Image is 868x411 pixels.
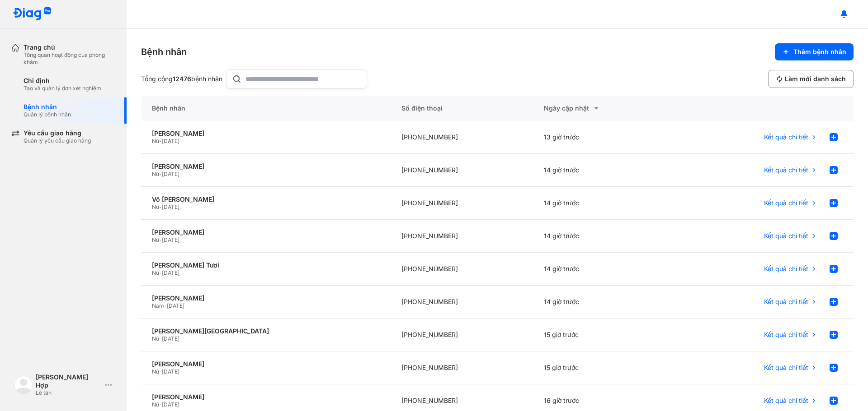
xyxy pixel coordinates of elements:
[159,171,162,177] span: -
[764,265,808,273] span: Kết quả chi tiết
[391,154,533,187] div: [PHONE_NUMBER]
[391,351,533,384] div: [PHONE_NUMBER]
[152,269,159,276] span: Nữ
[162,368,179,375] span: [DATE]
[775,43,854,60] button: Thêm bệnh nhân
[24,137,91,144] div: Quản lý yêu cầu giao hàng
[152,327,380,335] div: [PERSON_NAME][GEOGRAPHIC_DATA]
[152,236,159,243] span: Nữ
[159,236,162,243] span: -
[533,351,675,384] div: 15 giờ trước
[24,129,91,137] div: Yêu cầu giao hàng
[24,111,71,118] div: Quản lý bệnh nhân
[768,70,854,88] button: Làm mới danh sách
[152,138,159,144] span: Nữ
[152,228,380,236] div: [PERSON_NAME]
[152,162,380,171] div: [PERSON_NAME]
[152,360,380,368] div: [PERSON_NAME]
[162,138,179,144] span: [DATE]
[159,138,162,144] span: -
[152,393,380,401] div: [PERSON_NAME]
[24,85,101,92] div: Tạo và quản lý đơn xét nghiệm
[152,401,159,408] span: Nữ
[391,187,533,220] div: [PHONE_NUMBER]
[167,302,184,309] span: [DATE]
[764,364,808,372] span: Kết quả chi tiết
[164,302,167,309] span: -
[14,376,33,394] img: logo
[533,253,675,286] div: 14 giờ trước
[391,96,533,121] div: Số điện thoại
[152,195,380,203] div: Võ [PERSON_NAME]
[173,75,191,83] span: 12476
[152,294,380,302] div: [PERSON_NAME]
[36,389,101,397] div: Lễ tân
[533,319,675,351] div: 15 giờ trước
[533,220,675,253] div: 14 giờ trước
[391,286,533,319] div: [PHONE_NUMBER]
[533,286,675,319] div: 14 giờ trước
[152,368,159,375] span: Nữ
[141,75,222,83] div: Tổng cộng bệnh nhân
[141,96,391,121] div: Bệnh nhân
[36,373,101,389] div: [PERSON_NAME] Hợp
[152,335,159,342] span: Nữ
[764,133,808,141] span: Kết quả chi tiết
[152,261,380,269] div: [PERSON_NAME] Tươi
[764,166,808,174] span: Kết quả chi tiết
[764,331,808,339] span: Kết quả chi tiết
[391,253,533,286] div: [PHONE_NUMBER]
[159,401,162,408] span: -
[162,269,179,276] span: [DATE]
[544,103,665,114] div: Ngày cập nhật
[785,75,846,83] span: Làm mới danh sách
[24,103,71,111] div: Bệnh nhân
[391,220,533,253] div: [PHONE_NUMBER]
[13,7,52,21] img: logo
[159,368,162,375] span: -
[152,302,164,309] span: Nam
[533,187,675,220] div: 14 giờ trước
[764,397,808,405] span: Kết quả chi tiết
[764,298,808,306] span: Kết quả chi tiết
[159,269,162,276] span: -
[162,171,179,177] span: [DATE]
[162,335,179,342] span: [DATE]
[162,236,179,243] span: [DATE]
[764,232,808,240] span: Kết quả chi tiết
[159,203,162,210] span: -
[159,335,162,342] span: -
[793,48,846,56] span: Thêm bệnh nhân
[162,401,179,408] span: [DATE]
[24,43,116,51] div: Trang chủ
[764,199,808,207] span: Kết quả chi tiết
[391,319,533,351] div: [PHONE_NUMBER]
[533,154,675,187] div: 14 giờ trước
[162,203,179,210] span: [DATE]
[152,129,380,138] div: [PERSON_NAME]
[533,121,675,154] div: 13 giờ trước
[391,121,533,154] div: [PHONE_NUMBER]
[24,77,101,85] div: Chỉ định
[152,203,159,210] span: Nữ
[141,46,187,58] div: Bệnh nhân
[24,51,116,66] div: Tổng quan hoạt động của phòng khám
[152,171,159,177] span: Nữ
